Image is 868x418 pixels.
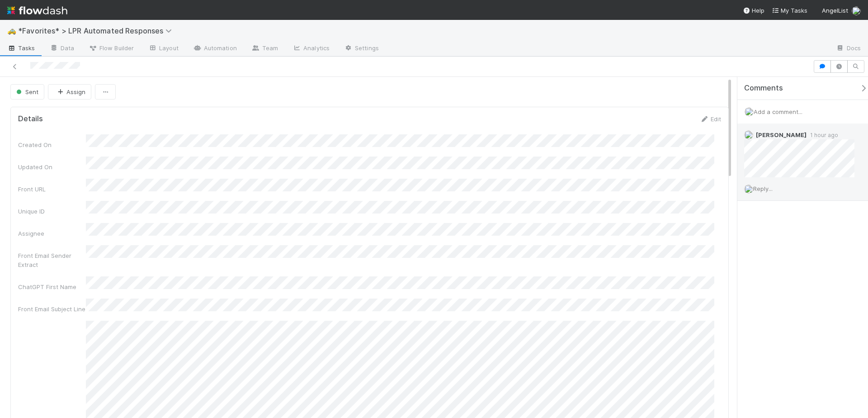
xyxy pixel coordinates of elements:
[852,6,861,15] img: avatar_218ae7b5-dcd5-4ccc-b5d5-7cc00ae2934f.png
[7,43,35,52] span: Tasks
[42,42,81,56] a: Data
[285,42,337,56] a: Analytics
[18,26,176,35] span: *Favorites* > LPR Automated Responses
[745,107,754,116] img: avatar_218ae7b5-dcd5-4ccc-b5d5-7cc00ae2934f.png
[18,140,86,149] div: Created On
[18,114,43,123] h5: Details
[754,108,802,115] span: Add a comment...
[337,42,386,56] a: Settings
[744,84,783,93] span: Comments
[756,131,807,138] span: [PERSON_NAME]
[48,84,91,100] button: Assign
[81,42,141,56] a: Flow Builder
[10,84,44,100] button: Sent
[244,42,285,56] a: Team
[7,27,16,34] span: 🚕
[18,251,86,269] div: Front Email Sender Extract
[744,130,753,139] img: avatar_26a72cff-d2f6-445f-be4d-79d164590882.png
[829,42,868,56] a: Docs
[18,162,86,171] div: Updated On
[89,43,134,52] span: Flow Builder
[18,207,86,216] div: Unique ID
[772,7,807,14] span: My Tasks
[7,3,67,18] img: logo-inverted-e16ddd16eac7371096b0.svg
[18,304,86,313] div: Front Email Subject Line
[14,88,38,95] span: Sent
[141,42,186,56] a: Layout
[753,185,773,192] span: Reply...
[807,132,838,138] span: 1 hour ago
[744,185,753,194] img: avatar_218ae7b5-dcd5-4ccc-b5d5-7cc00ae2934f.png
[822,7,848,14] span: AngelList
[772,6,807,15] a: My Tasks
[18,229,86,238] div: Assignee
[186,42,244,56] a: Automation
[743,6,764,15] div: Help
[700,115,721,123] a: Edit
[18,282,86,291] div: ChatGPT First Name
[18,185,86,194] div: Front URL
